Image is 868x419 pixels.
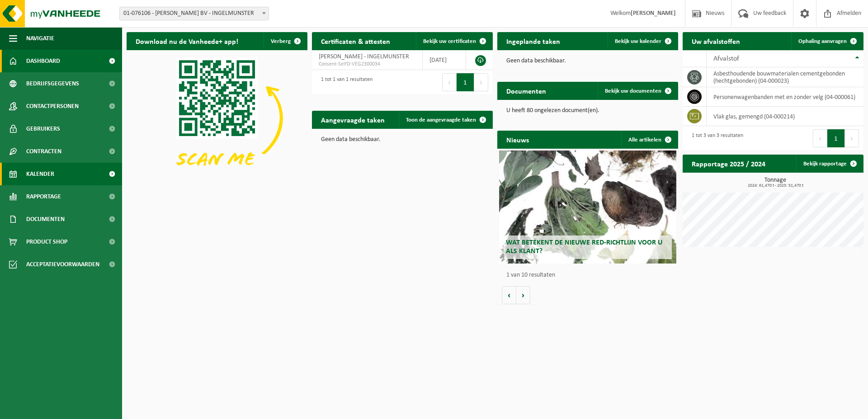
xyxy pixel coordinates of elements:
span: Acceptatievoorwaarden [26,253,99,276]
button: Next [845,129,859,147]
button: Previous [813,129,827,147]
button: Volgende [516,286,530,304]
span: [PERSON_NAME] - INGELMUNSTER [319,53,409,60]
a: Bekijk rapportage [796,155,863,173]
h2: Rapportage 2025 / 2024 [683,155,774,172]
span: Gebruikers [26,118,60,140]
p: U heeft 80 ongelezen document(en). [506,108,669,114]
div: 1 tot 3 van 3 resultaten [687,128,743,148]
p: Geen data beschikbaar. [321,137,484,143]
div: 1 tot 1 van 1 resultaten [316,72,373,92]
h2: Certificaten & attesten [312,32,399,50]
a: Wat betekent de nieuwe RED-richtlijn voor u als klant? [499,151,676,264]
span: Dashboard [26,50,60,72]
a: Alle artikelen [621,131,677,149]
a: Bekijk uw certificaten [416,32,492,50]
h2: Ingeplande taken [497,32,569,50]
span: Toon de aangevraagde taken [406,117,476,123]
a: Bekijk uw documenten [598,82,677,100]
span: Contracten [26,140,61,163]
span: Navigatie [26,27,54,50]
span: Contactpersonen [26,95,79,118]
a: Toon de aangevraagde taken [399,111,492,129]
td: vlak glas, gemengd (04-000214) [707,107,863,126]
p: Geen data beschikbaar. [506,58,669,64]
button: Previous [442,73,457,91]
span: Bekijk uw documenten [605,88,661,94]
img: Download de VHEPlus App [127,50,307,186]
span: Bedrijfsgegevens [26,72,79,95]
span: Documenten [26,208,65,231]
h2: Download nu de Vanheede+ app! [127,32,247,50]
button: Vorige [502,286,516,304]
span: Product Shop [26,231,67,253]
button: Verberg [264,32,307,50]
p: 1 van 10 resultaten [506,272,674,278]
span: 2024: 61,470 t - 2025: 51,470 t [687,184,863,188]
span: Ophaling aanvragen [798,38,847,44]
h2: Nieuws [497,131,538,148]
span: Wat betekent de nieuwe RED-richtlijn voor u als klant? [506,239,662,255]
button: 1 [827,129,845,147]
td: personenwagenbanden met en zonder velg (04-000061) [707,87,863,107]
span: Kalender [26,163,54,185]
strong: [PERSON_NAME] [631,10,676,17]
span: 01-076106 - JONCKHEERE DIETER BV - INGELMUNSTER [120,7,269,20]
span: Bekijk uw kalender [615,38,661,44]
span: Consent-SelfD-VEG2300034 [319,61,415,68]
h2: Uw afvalstoffen [683,32,749,50]
span: 01-076106 - JONCKHEERE DIETER BV - INGELMUNSTER [119,7,269,20]
td: asbesthoudende bouwmaterialen cementgebonden (hechtgebonden) (04-000023) [707,67,863,87]
h2: Aangevraagde taken [312,111,394,128]
a: Bekijk uw kalender [608,32,677,50]
span: Verberg [271,38,291,44]
span: Bekijk uw certificaten [423,38,476,44]
button: Next [474,73,488,91]
a: Ophaling aanvragen [791,32,863,50]
span: Afvalstof [713,55,739,62]
button: 1 [457,73,474,91]
h2: Documenten [497,82,555,99]
h3: Tonnage [687,177,863,188]
span: Rapportage [26,185,61,208]
td: [DATE] [423,50,466,70]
